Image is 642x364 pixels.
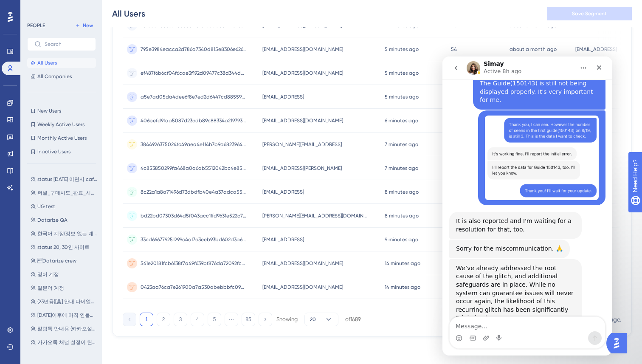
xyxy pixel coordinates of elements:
[262,284,343,291] span: [EMAIL_ADDRESS][DOMAIN_NAME]
[157,313,170,326] button: 2
[262,46,343,53] span: [EMAIL_ADDRESS][DOMAIN_NAME]
[45,41,89,47] input: Search
[451,46,457,53] span: 54
[27,71,96,82] button: All Companies
[345,316,361,323] div: of 1689
[37,285,64,291] span: 일본어 계정
[27,174,101,184] button: status [DATE] 이면서 cafe24
[37,244,90,251] span: status 20, 30인 사이트
[27,58,96,68] button: All Users
[385,94,419,100] time: 5 minutes ago
[385,284,420,290] time: 14 minutes ago
[112,8,145,20] div: All Users
[575,46,617,53] span: [EMAIL_ADDRESS]
[276,316,298,323] div: Showing
[37,135,87,141] span: Monthly Active Users
[141,141,247,148] span: 3844926375024fc49aea4e114b7b9a6823964e0bab588dfe2b8dc4728c3e614e
[141,284,247,291] span: 0423aa76ca7e261900a7a530abebbbfc09a86555790e20bbf4ad263570c1971f
[385,141,418,147] time: 7 minutes ago
[141,117,247,124] span: 406befd9faa5087d23cdb89c88334a2197934d0d79ff12ab6f91901750e4b0b7
[27,337,101,347] button: 카카오톡 채널 설정이 된사람 + 캠페인 미생성자 + 충전금 존재 + 카드 등록 이력 있음
[572,10,607,17] span: Save Segment
[262,117,343,124] span: [EMAIL_ADDRESS][DOMAIN_NAME]
[27,296,101,307] button: (23년용)[홈] 안내 다이얼로그 (온보딩 충돌 제외)
[27,256,101,266] button: Datarize crew
[27,106,96,116] button: New Users
[262,93,304,100] span: [EMAIL_ADDRESS]
[385,23,419,28] time: 4 minutes ago
[262,212,369,219] span: [PERSON_NAME][EMAIL_ADDRESS][DOMAIN_NAME]
[37,298,98,305] span: (23년용)[홈] 안내 다이얼로그 (온보딩 충돌 제외)
[385,118,418,124] time: 6 minutes ago
[262,165,342,172] span: [EMAIL_ADDRESS][PERSON_NAME]
[37,203,55,210] span: UG test
[72,20,96,31] button: New
[37,121,84,128] span: Weekly Active Users
[27,22,45,29] div: PEOPLE
[141,189,247,195] span: 8c22a1a8a71496d73dbdfb40e4a37adca55ecfb1989e14d9d17f86e29e515e70
[141,93,247,100] span: a5e7ad05da4dee6f8e7ed2d6447cd88559b5f627d7a9744a22619381fd67aae6
[262,260,343,267] span: [EMAIL_ADDRESS][DOMAIN_NAME]
[27,215,101,225] button: Datarize QA
[140,313,153,326] button: 1
[262,70,343,76] span: [EMAIL_ADDRESS][DOMAIN_NAME]
[385,260,420,266] time: 14 minutes ago
[20,2,53,12] span: Need Help?
[27,242,101,252] button: status 20, 30인 사이트
[37,312,98,319] span: [DATE]이후에 아직 안들어온 유저
[37,176,98,183] span: status [DATE] 이면서 cafe24
[191,313,204,326] button: 4
[37,339,98,346] span: 카카오톡 채널 설정이 된사람 + 캠페인 미생성자 + 충전금 존재 + 카드 등록 이력 있음
[27,324,101,334] button: 알림톡 안내용 (카카오설정+충전금+카드등록이력o)
[606,330,632,356] iframe: UserGuiding AI Assistant Launcher
[37,217,68,223] span: Datarize QA
[510,46,557,52] time: about a month ago
[242,313,255,326] button: 85
[27,269,101,279] button: 영어 계정
[83,22,93,29] span: New
[141,212,247,219] span: bd22bd07303d64d5f043acc1ffd9631e522c7d5a008c9a1df37ff7173618bd94
[141,236,247,243] span: 33cd666779251299c4c17c3eeb93bd602d3a69cb2da732a27078c5e19499dffb
[262,141,342,148] span: [PERSON_NAME][EMAIL_ADDRESS]
[37,271,59,278] span: 영어 계정
[547,7,632,20] button: Save Segment
[385,213,419,219] time: 8 minutes ago
[385,237,418,243] time: 9 minutes ago
[141,260,247,267] span: 561e20181fcb6138f7a49f639bf876da72092fc20e91d7ddee33de14cf7a2557
[37,107,61,114] span: New Users
[37,73,72,80] span: All Companies
[385,189,419,195] time: 8 minutes ago
[27,283,101,293] button: 일본어 계정
[27,188,101,198] button: 퍼널_구매시도_완료_시장대비50등이하&딜오너 없음&KO
[27,119,96,130] button: Weekly Active Users
[141,165,247,172] span: 4c853850299fa468a0a6ab5512042bc4e855e5a91a1dbb2999ff5640ddd1d733
[27,133,96,143] button: Monthly Active Users
[27,201,101,212] button: UG test
[510,23,557,28] time: about a month ago
[27,229,101,239] button: 한국어 계정(정보 없는 계정 포함)
[27,310,101,320] button: [DATE]이후에 아직 안들어온 유저
[262,236,304,243] span: [EMAIL_ADDRESS]
[37,59,57,66] span: All Users
[385,70,419,76] time: 5 minutes ago
[141,70,247,76] span: ef487f6b6cf04f6cae3f192d09477c38d344da39f49b2dd8a8986dede87b664d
